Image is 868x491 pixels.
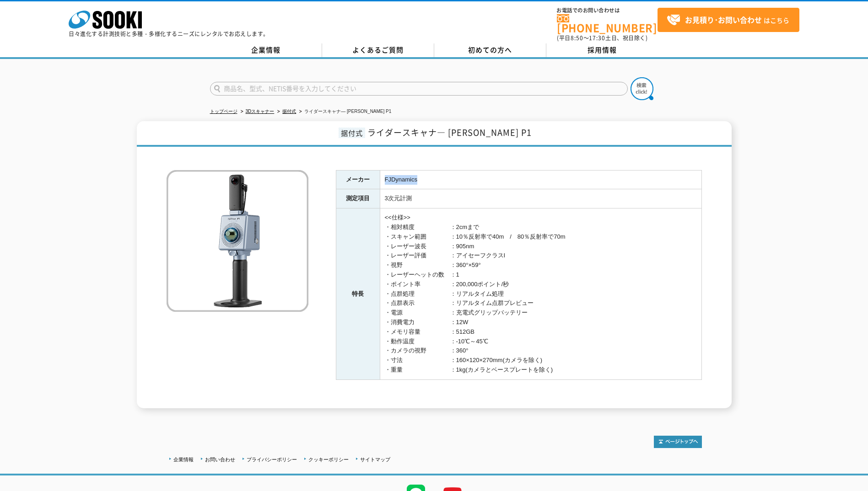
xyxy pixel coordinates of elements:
[339,128,365,138] span: 据付式
[367,126,532,139] span: ライダースキャナ― [PERSON_NAME] P1
[336,189,380,208] th: 測定項目
[308,457,349,462] a: クッキーポリシー
[571,34,583,42] span: 8:50
[380,208,701,380] td: <<仕様>> ・相対精度 ：2cmまで ・スキャン範囲 ：10％反射率で40m / 80％反射率で70m ・レーザー波長 ：905nm ・レーザー評価 ：アイセーフクラスI ・視野 ：360°×...
[685,14,762,25] strong: お見積り･お問い合わせ
[167,170,308,312] img: ライダースキャナ― FJD Trion P1
[468,45,512,55] span: 初めての方へ
[210,43,322,57] a: 企業情報
[380,189,701,208] td: 3次元計測
[247,457,297,462] a: プライバシーポリシー
[631,77,653,100] img: btn_search.png
[557,14,658,33] a: [PHONE_NUMBER]
[658,8,799,32] a: お見積り･お問い合わせはこちら
[336,170,380,189] th: メーカー
[246,109,275,114] a: 3Dスキャナー
[210,82,628,96] input: 商品名、型式、NETIS番号を入力してください
[380,170,701,189] td: FJDynamics
[667,13,789,27] span: はこちら
[282,109,296,114] a: 据付式
[173,457,194,462] a: 企業情報
[69,31,269,37] p: 日々進化する計測技術と多種・多様化するニーズにレンタルでお応えします。
[210,109,237,114] a: トップページ
[557,34,647,42] span: (平日 ～ 土日、祝日除く)
[205,457,235,462] a: お問い合わせ
[589,34,605,42] span: 17:30
[336,208,380,380] th: 特長
[360,457,390,462] a: サイトマップ
[434,43,546,57] a: 初めての方へ
[546,43,658,57] a: 採用情報
[557,8,658,13] span: お電話でのお問い合わせは
[322,43,434,57] a: よくあるご質問
[297,107,391,117] li: ライダースキャナ― [PERSON_NAME] P1
[654,436,702,448] img: トップページへ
